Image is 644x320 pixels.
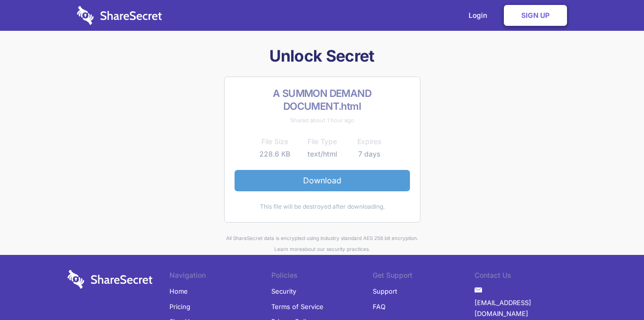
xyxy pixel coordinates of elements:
h2: A SUMMON DEMAND DOCUMENT.html [235,87,410,113]
a: Learn more [274,246,302,252]
th: Expires [346,136,393,148]
a: Download [235,170,410,191]
a: Support [373,284,397,299]
th: File Type [299,136,346,148]
li: Contact Us [475,270,576,284]
li: Get Support [373,270,475,284]
th: File Size [251,136,299,148]
a: Pricing [169,299,190,314]
a: Terms of Service [271,299,323,314]
div: This file will be destroyed after downloading. [235,201,410,212]
td: text/html [299,148,346,160]
a: Sign Up [504,5,567,26]
td: 7 days [346,148,393,160]
a: FAQ [373,299,386,314]
h1: Unlock Secret [64,46,580,67]
li: Policies [271,270,373,284]
iframe: Drift Widget Chat Controller [594,270,632,308]
a: Security [271,284,296,299]
a: Home [169,284,188,299]
td: 228.6 KB [251,148,299,160]
div: Shared about 1 hour ago [235,115,410,126]
li: Navigation [169,270,271,284]
div: All ShareSecret data is encrypted using industry standard AES 256 bit encryption. about our secur... [64,233,580,255]
img: logo-wordmark-white-trans-d4663122ce5f474addd5e946df7df03e33cb6a1c49d2221995e7729f52c070b2.svg [77,6,162,25]
img: logo-wordmark-white-trans-d4663122ce5f474addd5e946df7df03e33cb6a1c49d2221995e7729f52c070b2.svg [68,270,153,289]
